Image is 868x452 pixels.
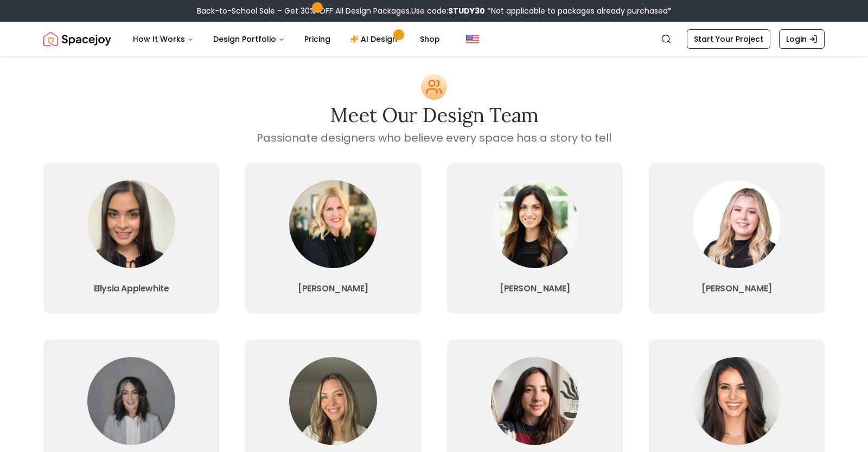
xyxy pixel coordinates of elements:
[456,281,614,296] h3: [PERSON_NAME]
[87,357,175,445] img: Kaitlyn
[43,163,219,314] a: EllysiaEllysia Applewhite
[448,5,485,16] b: STUDY30
[466,33,479,46] img: United States
[649,163,825,314] a: Hannah[PERSON_NAME]
[289,357,377,445] img: Sarah
[485,5,672,16] span: *Not applicable to packages already purchased*
[341,28,409,50] a: AI Design
[687,29,770,49] a: Start Your Project
[693,180,781,268] img: Hannah
[779,29,825,49] a: Login
[124,28,202,50] button: How It Works
[411,5,485,16] span: Use code:
[289,180,377,268] img: Tina
[491,180,579,268] img: Christina
[296,28,339,50] a: Pricing
[205,28,293,50] button: Design Portfolio
[122,130,746,145] p: Passionate designers who believe every space has a story to tell
[693,357,781,445] img: Angela
[411,28,449,50] a: Shop
[197,5,672,16] div: Back-to-School Sale – Get 30% OFF All Design Packages.
[43,104,825,126] h2: Meet our Design Team
[245,163,421,314] a: Tina[PERSON_NAME]
[43,28,111,50] a: Spacejoy
[658,281,816,296] h3: [PERSON_NAME]
[254,281,412,296] h3: [PERSON_NAME]
[124,28,449,50] nav: Main
[447,163,623,314] a: Christina[PERSON_NAME]
[43,28,111,50] img: Spacejoy Logo
[52,281,210,296] h3: Ellysia Applewhite
[43,22,825,56] nav: Global
[87,180,175,268] img: Ellysia
[491,357,579,445] img: Maria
